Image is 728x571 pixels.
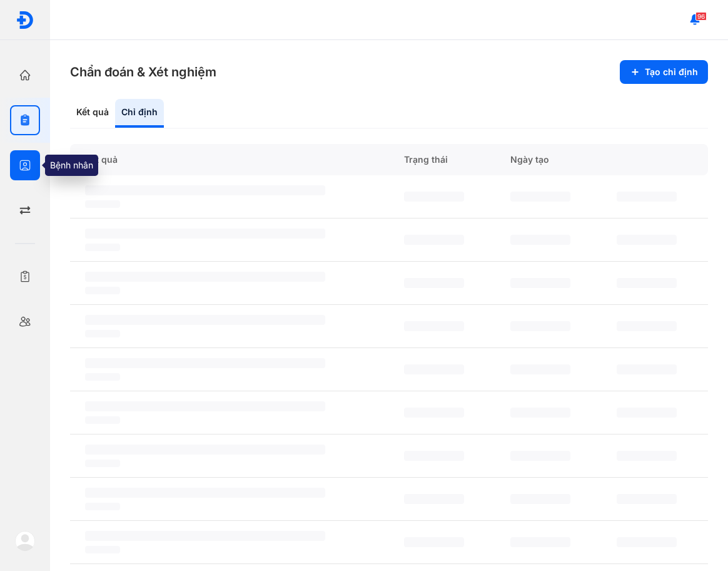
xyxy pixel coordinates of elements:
span: ‌ [404,278,464,288]
span: ‌ [510,278,570,288]
img: logo [15,531,35,551]
span: ‌ [617,537,677,547]
span: ‌ [85,460,120,467]
span: ‌ [617,408,677,418]
div: Chỉ định [115,99,164,128]
span: ‌ [404,537,464,547]
span: ‌ [85,229,325,239]
span: ‌ [85,531,325,541]
span: ‌ [617,278,677,288]
span: ‌ [510,235,570,245]
span: ‌ [85,200,120,208]
span: ‌ [510,364,570,374]
span: ‌ [85,272,325,282]
span: ‌ [85,287,120,294]
div: Kết quả [70,99,115,128]
div: Kết quả [70,144,389,175]
span: ‌ [85,416,120,424]
span: ‌ [617,364,677,374]
span: ‌ [617,235,677,245]
span: ‌ [404,364,464,374]
button: Tạo chỉ định [620,60,708,84]
span: ‌ [85,445,325,455]
span: ‌ [510,408,570,418]
span: ‌ [85,315,325,325]
span: ‌ [510,321,570,331]
span: ‌ [404,451,464,461]
span: ‌ [617,494,677,504]
span: ‌ [617,192,677,202]
div: Ngày tạo [495,144,602,175]
span: ‌ [404,235,464,245]
span: ‌ [510,537,570,547]
span: 96 [695,12,707,21]
span: ‌ [85,373,120,381]
span: ‌ [85,330,120,337]
span: ‌ [85,244,120,251]
h3: Chẩn đoán & Xét nghiệm [70,63,216,81]
span: ‌ [404,408,464,418]
span: ‌ [85,503,120,510]
div: Trạng thái [389,144,495,175]
span: ‌ [510,192,570,202]
span: ‌ [404,494,464,504]
span: ‌ [85,358,325,368]
span: ‌ [85,488,325,498]
span: ‌ [617,451,677,461]
span: ‌ [404,192,464,202]
span: ‌ [510,494,570,504]
span: ‌ [85,546,120,553]
span: ‌ [404,321,464,331]
span: ‌ [85,185,325,195]
span: ‌ [617,321,677,331]
img: logo [16,11,34,29]
span: ‌ [85,401,325,411]
span: ‌ [510,451,570,461]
